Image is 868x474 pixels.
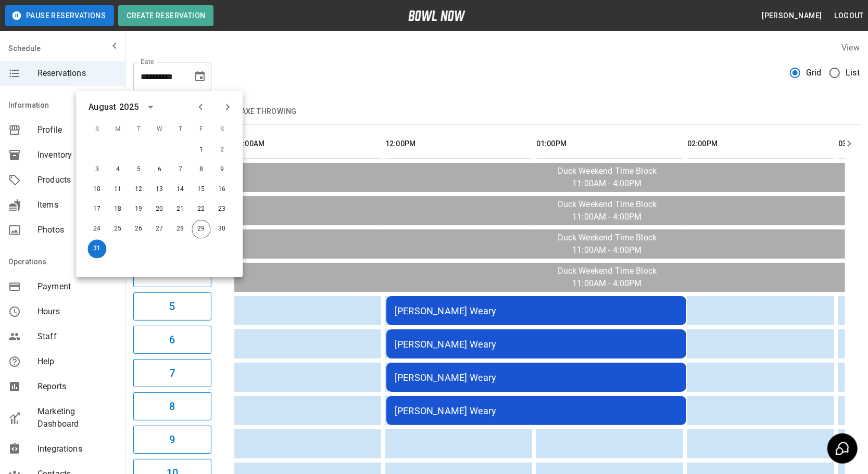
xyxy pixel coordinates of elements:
[171,200,190,219] button: Aug 21, 2025
[37,224,117,236] span: Photos
[129,161,148,180] button: Aug 5, 2025
[37,405,117,430] span: Marketing Dashboard
[150,161,169,180] button: Aug 6, 2025
[395,405,678,416] div: [PERSON_NAME] Weary
[37,124,117,136] span: Profile
[169,331,175,348] h6: 6
[190,66,210,87] button: Choose date, selected date is Aug 31, 2025
[171,161,190,180] button: Aug 7, 2025
[87,200,106,219] button: Aug 17, 2025
[846,67,860,79] span: List
[192,220,210,239] button: Aug 29, 2025
[129,119,148,140] span: T
[212,119,231,140] span: S
[212,200,231,219] button: Aug 23, 2025
[108,220,127,239] button: Aug 25, 2025
[169,431,175,448] h6: 9
[87,220,106,239] button: Aug 24, 2025
[119,101,139,113] div: 2025
[87,181,106,199] button: Aug 10, 2025
[37,330,117,343] span: Staff
[37,174,117,186] span: Products
[150,200,169,219] button: Aug 20, 2025
[758,6,826,25] button: [PERSON_NAME]
[129,200,148,219] button: Aug 19, 2025
[192,98,209,116] button: Previous month
[169,365,175,381] h6: 7
[233,99,305,124] button: Axe Throwing
[133,326,211,354] button: 6
[108,119,127,140] span: M
[37,67,117,80] span: Reservations
[5,5,114,26] button: Pause Reservations
[37,199,117,211] span: Items
[87,161,106,180] button: Aug 3, 2025
[212,161,231,180] button: Aug 9, 2025
[234,129,381,159] th: 11:00AM
[87,240,106,259] button: Aug 31, 2025
[831,6,868,25] button: Logout
[108,181,127,199] button: Aug 11, 2025
[142,98,159,116] button: calendar view is open, switch to year view
[108,200,127,219] button: Aug 18, 2025
[385,129,532,159] th: 12:00PM
[536,129,683,159] th: 01:00PM
[133,426,211,454] button: 9
[129,220,148,239] button: Aug 26, 2025
[133,359,211,387] button: 7
[192,119,210,140] span: F
[133,292,211,321] button: 5
[108,161,127,180] button: Aug 4, 2025
[150,220,169,239] button: Aug 27, 2025
[219,98,236,116] button: Next month
[171,181,190,199] button: Aug 14, 2025
[806,67,822,79] span: Grid
[171,220,190,239] button: Aug 28, 2025
[129,181,148,199] button: Aug 12, 2025
[37,305,117,318] span: Hours
[118,5,213,26] button: Create Reservation
[192,161,210,180] button: Aug 8, 2025
[37,149,117,161] span: Inventory
[169,398,175,415] h6: 8
[395,372,678,383] div: [PERSON_NAME] Weary
[133,99,860,124] div: inventory tabs
[212,141,231,160] button: Aug 2, 2025
[212,181,231,199] button: Aug 16, 2025
[169,298,175,315] h6: 5
[408,10,466,21] img: logo
[192,200,210,219] button: Aug 22, 2025
[395,339,678,350] div: [PERSON_NAME] Weary
[192,141,210,160] button: Aug 1, 2025
[37,355,117,368] span: Help
[150,119,169,140] span: W
[687,129,834,159] th: 02:00PM
[89,101,116,113] div: August
[37,280,117,293] span: Payment
[87,119,106,140] span: S
[192,181,210,199] button: Aug 15, 2025
[841,43,860,53] label: View
[37,380,117,393] span: Reports
[171,119,190,140] span: T
[395,305,678,316] div: [PERSON_NAME] Weary
[212,220,231,239] button: Aug 30, 2025
[37,443,117,455] span: Integrations
[133,392,211,420] button: 8
[150,181,169,199] button: Aug 13, 2025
